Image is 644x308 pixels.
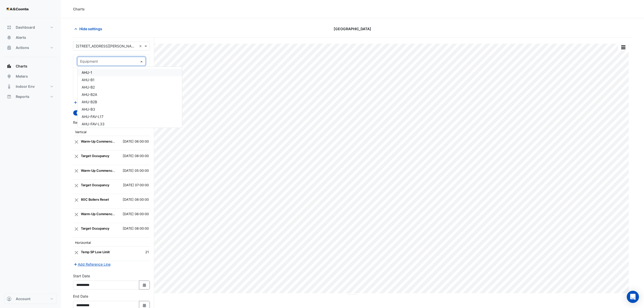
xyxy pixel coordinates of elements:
strong: Target Occupancy [81,154,109,158]
strong: Warm-Up Commenced [81,212,116,216]
td: [DATE] 08:00:00 [116,194,150,208]
button: Add Reference Line [73,261,111,267]
app-icon: Alerts [7,35,12,40]
strong: Temp SP Low Limit [81,250,110,254]
td: Temp SP Low Limit [80,247,139,261]
td: Warm-Up Commenced [80,136,116,150]
span: AHU-B2A [82,92,97,97]
fa-icon: Select Date [142,283,147,287]
span: Actions [16,45,29,50]
app-icon: Meters [7,74,12,79]
span: Account [16,296,30,301]
span: AHU-FAV-L17 [82,114,103,119]
td: Warm-Up Commenced [80,209,116,223]
td: 21 [139,247,150,261]
span: Clear [139,43,143,49]
td: [DATE] 06:00:00 [116,209,150,223]
td: [DATE] 05:00:00 [116,165,150,179]
button: Alerts [4,32,57,43]
strong: 80C Boilers Reset [81,198,109,201]
fa-icon: Select Date [142,303,147,307]
span: Dashboard [16,25,35,30]
app-icon: Reports [7,94,12,99]
strong: Warm-Up Commenced [81,140,116,143]
span: Meters [16,74,28,79]
strong: Warm-Up Commenced [81,169,116,173]
span: AHU-FAV-L33 [82,122,104,126]
button: Close [74,137,79,147]
span: Indoor Env [16,84,35,89]
button: Indoor Env [4,81,57,92]
td: [DATE] 07:00:00 [116,179,150,194]
button: Account [4,294,57,304]
app-icon: Actions [7,45,12,50]
span: [GEOGRAPHIC_DATA] [334,26,371,31]
th: Vertical [73,127,150,136]
td: [DATE] 08:00:00 [116,150,150,165]
button: Close [74,210,79,219]
img: Company Logo [6,4,29,14]
div: Charts [73,6,85,12]
button: Close [74,181,79,190]
th: Horizontal [73,238,150,247]
ng-dropdown-panel: Options list [77,66,182,128]
td: [DATE] 08:00:00 [116,223,150,237]
span: AHU-B2 [82,85,95,89]
strong: Target Occupancy [81,183,109,187]
span: AHU-B1 [82,78,95,82]
button: Charts [4,61,57,71]
button: Close [74,248,79,257]
span: AHU-B3 [82,107,95,111]
label: End Date [73,294,88,299]
app-icon: Indoor Env [7,84,12,89]
span: Reports [16,94,29,99]
button: Reports [4,92,57,102]
span: Alerts [16,35,26,40]
button: Close [74,166,79,176]
app-icon: Charts [7,64,12,69]
strong: Target Occupancy [81,227,109,230]
button: Actions [4,43,57,53]
td: Warm-Up Commenced [80,165,116,179]
span: AHU-B2B [82,100,97,104]
label: Start Date [73,273,90,279]
span: Charts [16,64,27,69]
span: AHU-1 [82,70,92,75]
app-icon: Dashboard [7,25,12,30]
td: [DATE] 06:00:00 [116,136,150,150]
button: Add Equipment [73,100,104,106]
td: 80C Boilers Reset [80,194,116,208]
span: Hide settings [79,26,102,31]
button: Close [74,224,79,234]
label: Reference Lines [73,120,100,125]
td: Target Occupancy [80,179,116,194]
button: Dashboard [4,22,57,32]
button: Hide settings [73,24,105,33]
td: Target Occupancy [80,150,116,165]
button: Close [74,151,79,161]
button: Meters [4,71,57,81]
div: Open Intercom Messenger [627,291,639,303]
button: More Options [618,44,628,50]
button: Close [74,195,79,205]
td: Target Occupancy [80,223,116,237]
